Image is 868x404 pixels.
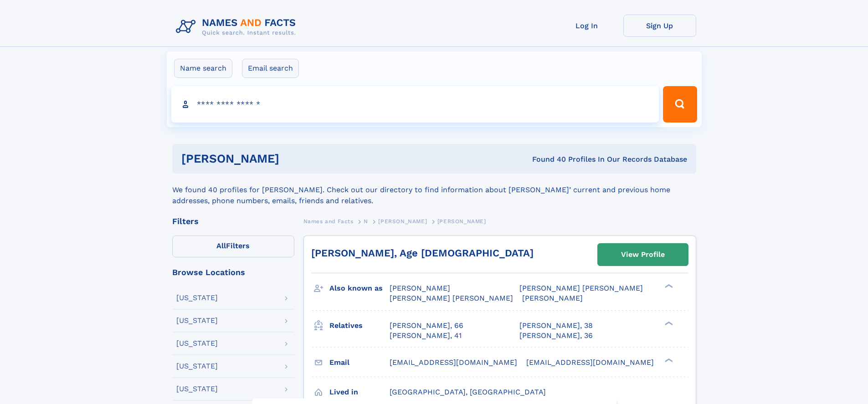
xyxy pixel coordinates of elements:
div: [US_STATE] [176,317,218,324]
div: [US_STATE] [176,385,218,393]
span: [EMAIL_ADDRESS][DOMAIN_NAME] [390,358,517,367]
div: View Profile [621,244,665,265]
span: N [364,218,368,225]
span: [PERSON_NAME] [378,218,427,225]
h3: Lived in [329,384,390,400]
span: [PERSON_NAME] [390,284,450,292]
a: Sign Up [623,15,696,37]
div: Found 40 Profiles In Our Records Database [406,154,687,164]
span: All [216,241,226,250]
div: We found 40 profiles for [PERSON_NAME]. Check out our directory to find information about [PERSON... [172,174,696,206]
a: Log In [550,15,623,37]
a: [PERSON_NAME] [378,215,427,227]
span: [PERSON_NAME] [PERSON_NAME] [390,294,513,302]
a: [PERSON_NAME], 36 [519,331,593,341]
h1: [PERSON_NAME] [181,153,406,164]
div: ❯ [663,357,673,363]
div: ❯ [663,283,673,289]
a: [PERSON_NAME], 41 [390,331,462,341]
h3: Relatives [329,318,390,333]
label: Name search [174,59,232,78]
div: ❯ [663,320,673,326]
a: N [364,215,368,227]
label: Filters [172,235,294,257]
span: [PERSON_NAME] [PERSON_NAME] [519,284,643,292]
div: Browse Locations [172,268,294,276]
span: [PERSON_NAME] [437,218,486,225]
a: [PERSON_NAME], 66 [390,321,463,331]
span: [EMAIL_ADDRESS][DOMAIN_NAME] [526,358,654,367]
a: [PERSON_NAME], Age [DEMOGRAPHIC_DATA] [311,247,534,259]
a: [PERSON_NAME], 38 [519,321,593,331]
label: Email search [242,59,299,78]
span: [GEOGRAPHIC_DATA], [GEOGRAPHIC_DATA] [390,388,546,396]
div: [US_STATE] [176,294,218,302]
div: [US_STATE] [176,363,218,370]
h3: Also known as [329,281,390,296]
h3: Email [329,355,390,370]
img: Logo Names and Facts [172,15,303,39]
a: Names and Facts [303,215,354,227]
input: search input [171,86,659,123]
button: Search Button [663,86,697,123]
div: [US_STATE] [176,340,218,347]
a: View Profile [598,244,688,266]
div: Filters [172,217,294,225]
span: [PERSON_NAME] [522,294,583,302]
